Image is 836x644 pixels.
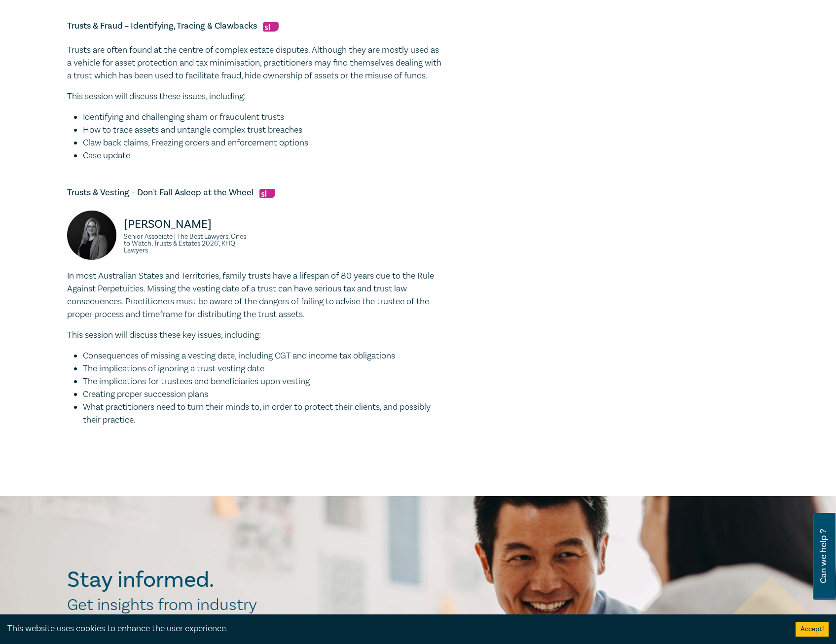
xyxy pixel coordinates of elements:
[83,137,442,149] li: Claw back claims, Freezing orders and enforcement options
[83,111,442,124] li: Identifying and challenging sham or fraudulent trusts
[67,44,442,82] p: Trusts are often found at the centre of complex estate disputes. Although they are mostly used as...
[7,622,781,635] div: This website uses cookies to enhance the user experience.
[67,567,300,593] h2: Stay informed.
[67,20,442,32] h5: Trusts & Fraud – Identifying, Tracing & Clawbacks
[83,401,442,427] li: What practitioners need to turn their minds to, in order to protect their clients, and possibly t...
[796,622,829,637] button: Accept cookies
[124,233,249,254] small: Senior Associate | The Best Lawyers, Ones to Watch, Trusts & Estates 2026’, KHQ Lawyers
[83,149,442,162] li: Case update
[67,187,442,199] h5: Trusts & Vesting – Don't Fall Asleep at the Wheel
[83,350,442,362] li: Consequences of missing a vesting date, including CGT and income tax obligations
[83,362,442,375] li: The implications of ignoring a trust vesting date
[83,124,442,137] li: How to trace assets and untangle complex trust breaches
[263,22,279,32] img: Substantive Law
[67,270,442,321] p: In most Australian States and Territories, family trusts have a lifespan of 80 years due to the R...
[819,519,828,594] span: Can we help ?
[67,90,442,103] p: This session will discuss these issues, including:
[67,211,116,260] img: Laura Hussey
[83,375,442,388] li: The implications for trustees and beneficiaries upon vesting
[124,216,249,232] p: [PERSON_NAME]
[67,329,442,342] p: This session will discuss these key issues, including:
[259,189,275,198] img: Substantive Law
[83,388,442,401] li: Creating proper succession plans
